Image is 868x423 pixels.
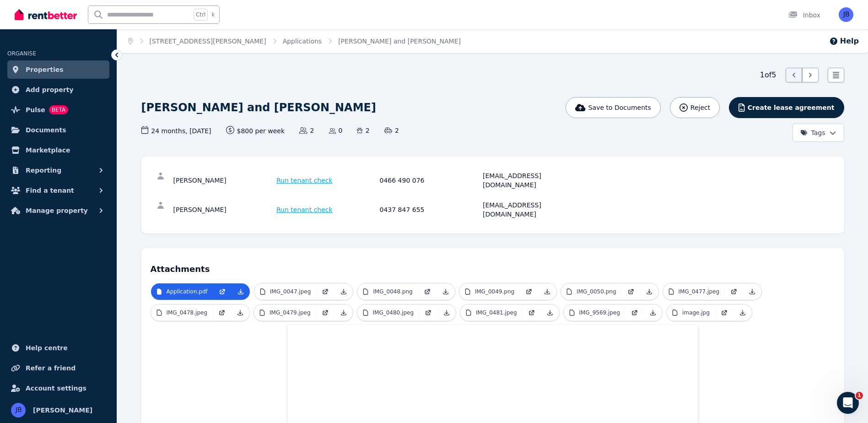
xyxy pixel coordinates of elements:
p: IMG_0047.jpeg [270,288,311,295]
a: Download Attachment [538,283,556,300]
span: Save to Documents [588,103,651,112]
p: IMG_0478.jpeg [167,309,208,316]
div: [PERSON_NAME] [173,171,274,190]
span: Create lease agreement [748,103,835,112]
a: IMG_0478.jpeg [151,304,213,321]
span: Account settings [26,383,86,394]
button: Find a tenant [7,181,109,200]
button: Create lease agreement [729,97,844,118]
a: Download Attachment [232,283,250,300]
a: IMG_0481.jpeg [460,304,523,321]
a: Open in new Tab [523,304,541,321]
span: Find a tenant [26,185,74,196]
a: Add property [7,81,109,99]
a: Open in new Tab [418,283,437,300]
span: 24 months , [DATE] [141,126,211,136]
a: IMG_9569.jpeg [564,304,626,321]
a: Download Attachment [640,283,658,300]
a: Download Attachment [644,304,662,321]
a: Download Attachment [733,304,752,321]
a: Open in new Tab [213,304,231,321]
a: [STREET_ADDRESS][PERSON_NAME] [150,38,266,45]
p: IMG_0048.png [373,288,412,295]
a: IMG_0049.png [459,283,520,300]
a: image.jpg [667,304,715,321]
div: 0466 490 076 [380,171,480,190]
span: 2 [299,126,314,135]
span: Ctrl [194,9,208,21]
span: Pulse [26,104,45,115]
span: BETA [49,105,68,114]
span: Add property [26,84,74,95]
span: Documents [26,125,66,136]
a: Properties [7,60,109,79]
a: Account settings [7,379,109,397]
h1: [PERSON_NAME] and [PERSON_NAME] [141,100,376,115]
a: Open in new Tab [316,304,334,321]
a: Open in new Tab [520,283,538,300]
span: Run tenant check [276,205,333,214]
a: Open in new Tab [419,304,437,321]
h4: Attachments [151,257,835,276]
a: Open in new Tab [625,304,644,321]
a: Open in new Tab [213,283,232,300]
a: IMG_0480.jpeg [357,304,420,321]
a: Download Attachment [437,304,456,321]
p: IMG_9569.jpeg [579,309,620,316]
span: Help centre [26,342,68,353]
a: Download Attachment [231,304,249,321]
a: IMG_0479.jpeg [254,304,316,321]
div: [EMAIL_ADDRESS][DOMAIN_NAME] [483,171,583,190]
p: IMG_0481.jpeg [476,309,517,316]
a: Download Attachment [334,304,353,321]
img: JACQUELINE BARRY [11,403,26,418]
button: Reporting [7,161,109,179]
img: JACQUELINE BARRY [839,7,853,22]
iframe: Intercom live chat [837,392,859,414]
a: Download Attachment [541,304,559,321]
p: IMG_0477.jpeg [679,288,720,295]
img: RentBetter [15,8,77,22]
a: Refer a friend [7,359,109,377]
p: IMG_0049.png [475,288,514,295]
div: Inbox [788,11,820,20]
span: 2 [384,126,399,135]
button: Manage property [7,201,109,220]
p: IMG_0479.jpeg [270,309,311,316]
button: Tags [793,124,844,142]
span: Reporting [26,165,61,176]
span: Run tenant check [276,176,333,185]
span: Manage property [26,205,88,216]
a: Download Attachment [437,283,455,300]
a: IMG_0050.png [561,283,621,300]
span: k [211,11,215,18]
span: Tags [800,128,825,137]
a: IMG_0047.jpeg [254,283,317,300]
a: Open in new Tab [725,283,743,300]
button: Save to Documents [566,97,661,118]
p: IMG_0050.png [577,288,616,295]
span: ORGANISE [7,50,36,57]
a: IMG_0477.jpeg [663,283,725,300]
div: [PERSON_NAME] [173,201,274,219]
p: image.jpg [682,309,710,316]
div: 0437 847 655 [380,201,480,219]
span: 1 of 5 [760,70,776,81]
span: Reject [690,103,710,112]
a: Marketplace [7,141,109,159]
a: Open in new Tab [622,283,640,300]
span: 2 [357,126,369,135]
a: Open in new Tab [715,304,733,321]
div: [EMAIL_ADDRESS][DOMAIN_NAME] [483,201,583,219]
a: Download Attachment [743,283,761,300]
span: $800 per week [226,126,285,136]
a: PulseBETA [7,101,109,119]
a: IMG_0048.png [357,283,418,300]
a: Download Attachment [334,283,353,300]
span: 0 [329,126,343,135]
button: Reject [670,97,720,118]
a: Documents [7,121,109,139]
span: Properties [26,64,64,75]
p: Application.pdf [167,288,208,295]
a: Application.pdf [151,283,213,300]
